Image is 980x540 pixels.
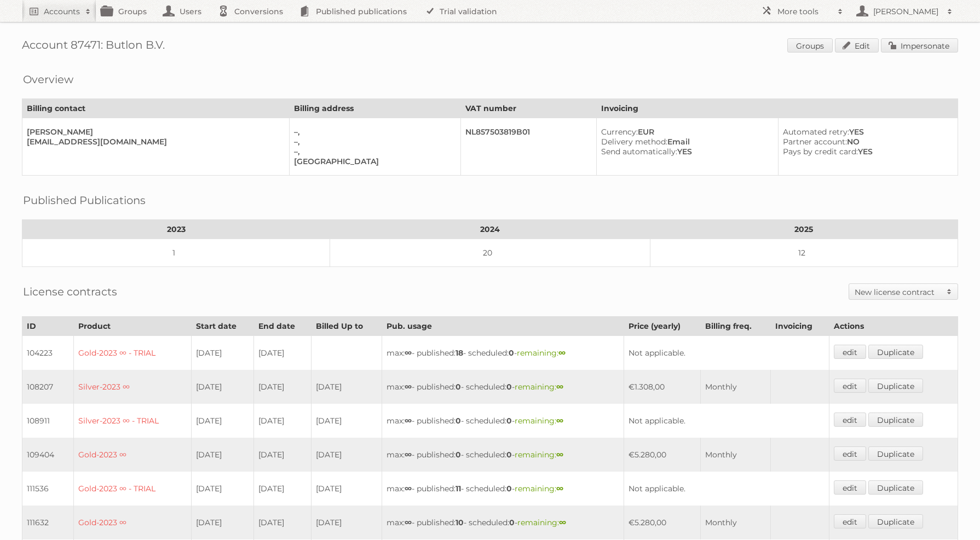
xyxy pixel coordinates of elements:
[871,6,942,17] h2: [PERSON_NAME]
[330,220,650,239] th: 2024
[783,137,949,147] div: NO
[556,484,563,493] strong: ∞
[515,450,563,460] span: remaining:
[192,472,254,506] td: [DATE]
[601,137,769,147] div: Email
[855,287,941,298] h2: New license contract
[701,317,771,336] th: Billing freq.
[517,348,566,358] span: remaining:
[73,404,191,438] td: Silver-2023 ∞ - TRIAL
[515,416,563,426] span: remaining:
[192,370,254,404] td: [DATE]
[881,38,958,53] a: Impersonate
[701,370,771,404] td: Monthly
[506,416,512,426] strong: 0
[624,370,701,404] td: €1.308,00
[294,127,452,137] div: –,
[73,438,191,472] td: Gold-2023 ∞
[382,438,624,472] td: max: - published: - scheduled: -
[382,317,624,336] th: Pub. usage
[254,317,312,336] th: End date
[456,382,461,392] strong: 0
[405,348,412,358] strong: ∞
[515,382,563,392] span: remaining:
[601,127,638,137] span: Currency:
[624,472,829,506] td: Not applicable.
[22,99,290,118] th: Billing contact
[506,450,512,460] strong: 0
[868,480,923,495] a: Duplicate
[312,317,382,336] th: Billed Up to
[22,438,74,472] td: 109404
[601,137,667,147] span: Delivery method:
[312,506,382,539] td: [DATE]
[783,127,949,137] div: YES
[515,484,563,493] span: remaining:
[868,446,923,461] a: Duplicate
[73,370,191,404] td: Silver-2023 ∞
[192,438,254,472] td: [DATE]
[192,317,254,336] th: Start date
[783,147,949,156] div: YES
[456,450,461,460] strong: 0
[456,484,461,493] strong: 11
[73,506,191,539] td: Gold-2023 ∞
[294,147,452,156] div: –,
[290,99,461,118] th: Billing address
[783,127,849,137] span: Automated retry:
[73,472,191,506] td: Gold-2023 ∞ - TRIAL
[254,472,312,506] td: [DATE]
[456,416,461,426] strong: 0
[868,379,923,393] a: Duplicate
[192,336,254,370] td: [DATE]
[294,137,452,147] div: –,
[624,438,701,472] td: €5.280,00
[405,450,412,460] strong: ∞
[254,506,312,539] td: [DATE]
[27,137,280,147] div: [EMAIL_ADDRESS][DOMAIN_NAME]
[601,147,769,156] div: YES
[405,518,412,527] strong: ∞
[771,317,829,336] th: Invoicing
[783,137,847,147] span: Partner account:
[834,514,866,529] a: edit
[456,518,464,527] strong: 10
[254,404,312,438] td: [DATE]
[254,438,312,472] td: [DATE]
[941,284,958,299] span: Toggle
[701,506,771,539] td: Monthly
[22,317,74,336] th: ID
[868,514,923,529] a: Duplicate
[834,379,866,393] a: edit
[460,118,596,176] td: NL857503819B01
[868,413,923,427] a: Duplicate
[829,317,958,336] th: Actions
[559,518,566,527] strong: ∞
[312,370,382,404] td: [DATE]
[558,348,566,358] strong: ∞
[624,404,829,438] td: Not applicable.
[624,336,829,370] td: Not applicable.
[834,480,866,495] a: edit
[509,348,514,358] strong: 0
[254,336,312,370] td: [DATE]
[312,438,382,472] td: [DATE]
[312,404,382,438] td: [DATE]
[22,472,74,506] td: 111536
[787,38,833,53] a: Groups
[382,404,624,438] td: max: - published: - scheduled: -
[556,382,563,392] strong: ∞
[601,127,769,137] div: EUR
[192,506,254,539] td: [DATE]
[509,518,515,527] strong: 0
[22,239,330,267] td: 1
[556,416,563,426] strong: ∞
[783,147,858,156] span: Pays by credit card:
[22,404,74,438] td: 108911
[650,239,958,267] td: 12
[506,382,512,392] strong: 0
[382,472,624,506] td: max: - published: - scheduled: -
[849,284,958,299] a: New license contract
[597,99,958,118] th: Invoicing
[834,345,866,359] a: edit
